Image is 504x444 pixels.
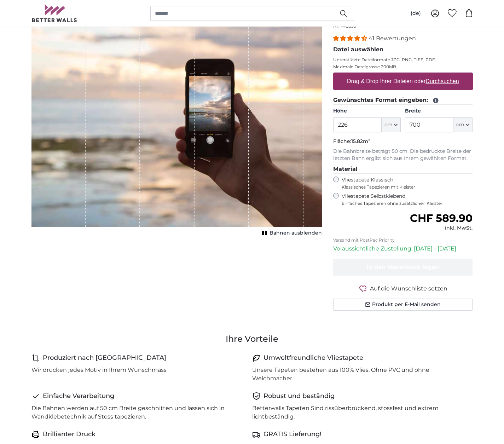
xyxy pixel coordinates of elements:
div: inkl. MwSt. [410,225,473,232]
u: Durchsuchen [425,78,459,84]
h3: Ihre Vorteile [31,333,473,345]
h4: Robust und beständig [263,391,335,401]
span: Bahnen ausblenden [270,230,322,237]
p: Betterwalls Tapeten Sind rissüberbrückend, stossfest und extrem lichtbeständig. [252,404,467,421]
label: Drag & Drop Ihrer Dateien oder [344,74,462,88]
legend: Datei auswählen [333,45,473,54]
span: In den Warenkorb legen [367,264,439,270]
legend: Gewünschtes Format eingeben: [333,96,473,105]
label: Vliestapete Selbstklebend [342,193,473,206]
p: Versand mit PostPac Priority [333,237,473,243]
p: Fläche: [333,138,473,145]
p: Unterstützte Dateiformate JPG, PNG, TIFF, PDF. [333,57,473,63]
button: Produkt per E-Mail senden [333,299,473,311]
legend: Material [333,165,473,174]
button: Auf die Wunschliste setzen [333,284,473,293]
span: cm [384,121,393,128]
h4: Brillianter Druck [43,429,95,439]
span: cm [456,121,464,128]
span: Auf die Wunschliste setzen [370,284,447,293]
p: Wir drucken jedes Motiv in Ihrem Wunschmass [31,366,167,374]
button: (de) [405,7,427,20]
button: Bahnen ausblenden [260,228,322,238]
p: Maximale Dateigrösse 200MB. [333,64,473,70]
div: 1 of 1 [31,9,322,238]
label: Vliestapete Klassisch [342,177,467,190]
label: Höhe [333,108,401,115]
button: cm [382,117,401,132]
p: Voraussichtliche Zustellung: [DATE] - [DATE] [333,244,473,253]
span: Einfaches Tapezieren ohne zusätzlichen Kleister [342,201,473,206]
span: Klassisches Tapezieren mit Kleister [342,184,467,190]
h4: Produziert nach [GEOGRAPHIC_DATA] [43,353,166,363]
span: CHF 589.90 [410,212,473,225]
button: In den Warenkorb legen [333,259,473,276]
button: cm [453,117,473,132]
span: 4.39 stars [333,35,369,42]
img: Betterwalls [31,4,77,22]
h4: GRATIS Lieferung! [263,429,321,439]
h4: Umweltfreundliche Vliestapete [263,353,363,363]
p: Unsere Tapeten bestehen aus 100% Vlies. Ohne PVC und ohne Weichmacher. [252,366,467,383]
label: Breite [405,108,473,115]
span: 41 Bewertungen [369,35,416,42]
p: Die Bahnen werden auf 50 cm Breite geschnitten und lassen sich in Wandklebetechnik auf Stoss tape... [31,404,247,421]
span: 15.82m² [351,138,370,144]
h4: Einfache Verarbeitung [43,391,114,401]
p: Die Bahnbreite beträgt 50 cm. Die bedruckte Breite der letzten Bahn ergibt sich aus Ihrem gewählt... [333,148,473,162]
